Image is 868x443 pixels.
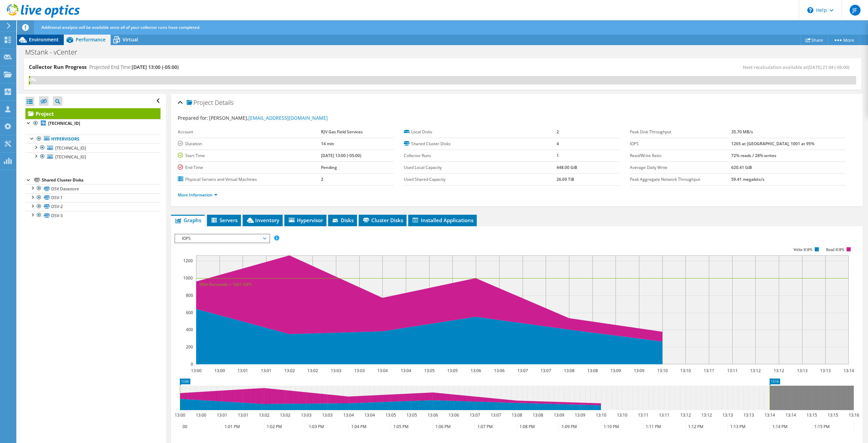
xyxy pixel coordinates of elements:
text: 13:00 [195,412,206,418]
text: 13:04 [343,412,354,418]
b: 35.70 MB/s [731,129,753,135]
span: JF [850,5,861,16]
span: Inventory [246,217,279,224]
text: 13:12 [701,412,712,418]
a: DSV-2 [25,202,161,211]
text: 13:07 [517,368,528,373]
text: 13:09 [610,368,621,373]
b: 620.41 GiB [731,165,752,170]
text: 13:08 [532,412,543,418]
text: 13:01 [237,368,248,373]
text: 13:06 [470,368,481,373]
label: End Time [178,164,321,171]
text: 13:16 [848,412,859,418]
text: 13:03 [322,412,332,418]
b: 2 [321,176,323,182]
text: 13:03 [331,368,341,373]
a: More [828,35,860,45]
text: 13:12 [750,368,760,373]
span: [DATE] 13:00 (-05:00) [132,64,178,70]
b: 14 min [321,141,334,147]
text: 13:00 [214,368,225,373]
div: 0% [29,76,30,83]
text: 13:10 [617,412,627,418]
text: 200 [186,344,193,350]
span: [TECHNICAL_ID] [55,145,86,151]
span: IOPS [178,234,266,243]
label: Account [178,129,321,135]
label: Peak Disk Throughput [630,129,731,135]
b: 4 [556,141,559,147]
text: 13:04 [364,412,375,418]
text: 13:02 [280,412,290,418]
label: Used Local Capacity [404,164,556,171]
h1: MStank - vCenter [22,49,88,56]
a: Project [25,108,161,119]
b: 1265 at [GEOGRAPHIC_DATA], 1001 at 95% [731,141,814,147]
label: Local Disks [404,129,556,135]
svg: \n [807,7,813,13]
text: 13:03 [354,368,364,373]
text: 13:02 [259,412,269,418]
text: 13:13 [743,412,754,418]
text: 13:01 [216,412,227,418]
text: 13:00 [191,368,201,373]
label: Prepared for: [178,115,208,121]
text: 13:06 [494,368,504,373]
text: 13:05 [406,412,417,418]
a: [EMAIL_ADDRESS][DOMAIN_NAME] [248,115,328,121]
a: [TECHNICAL_ID] [25,152,161,161]
a: [TECHNICAL_ID] [25,143,161,152]
label: Physical Servers and Virtual Machines [178,176,321,183]
b: 2 [556,129,559,135]
a: DSV Datastore [25,184,161,193]
text: 1200 [183,258,193,264]
b: [DATE] 13:00 (-05:00) [321,153,361,158]
span: Graphs [174,217,201,224]
span: [PERSON_NAME], [209,115,328,121]
span: Environment [29,36,59,43]
text: 400 [186,327,193,332]
span: Disks [332,217,354,224]
text: 13:12 [680,412,691,418]
text: 13:14 [785,412,796,418]
text: 95th Percentile = 1001 IOPS [200,282,252,287]
a: DSV-1 [25,193,161,202]
span: Additional analysis will be available once all of your collector runs have completed. [41,24,200,30]
text: Write IOPS [793,247,812,252]
label: Used Shared Capacity [404,176,556,183]
b: 72% reads / 28% writes [731,153,776,158]
span: Performance [76,36,106,43]
span: [TECHNICAL_ID] [55,154,86,160]
a: Share [800,35,828,45]
text: 13:13 [722,412,733,418]
text: 13:01 [261,368,271,373]
text: 13:02 [307,368,318,373]
a: Hypervisors [25,135,161,143]
text: 13:11 [638,412,648,418]
text: 13:00 [174,412,185,418]
text: 13:11 [659,412,669,418]
a: More Information [178,192,218,198]
text: 13:08 [587,368,598,373]
span: [DATE] 21:04 (-05:00) [808,64,849,70]
text: 13:07 [469,412,480,418]
label: Collector Runs [404,152,556,159]
div: Shared Cluster Disks [42,176,161,184]
text: 13:10 [657,368,667,373]
span: Details [215,98,233,107]
span: Project [187,99,213,106]
text: 0 [191,361,193,367]
span: Next recalculation available at [743,64,853,70]
b: Pending [321,165,337,170]
label: Shared Cluster Disks [404,140,556,147]
text: 13:05 [447,368,457,373]
text: 13:04 [400,368,411,373]
text: 13:05 [424,368,434,373]
label: Read/Write Ratio [630,152,731,159]
text: 13:06 [448,412,459,418]
text: 13:03 [301,412,311,418]
text: 13:10 [596,412,606,418]
b: 59.41 megabits/s [731,176,765,182]
text: 13:07 [540,368,551,373]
